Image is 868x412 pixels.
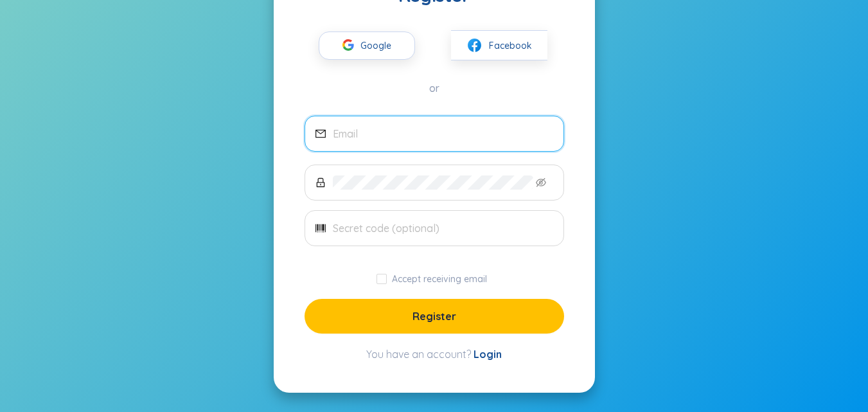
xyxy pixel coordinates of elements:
span: lock [315,177,326,188]
div: or [305,81,564,95]
input: Email [333,127,553,141]
div: You have an account? [305,346,564,362]
span: Register [412,309,456,323]
span: eye-invisible [536,177,546,188]
a: Login [474,348,502,361]
button: facebookFacebook [451,30,547,60]
button: Register [305,299,564,334]
span: Google [360,32,398,59]
span: barcode [315,223,326,233]
img: facebook [466,37,483,53]
input: Secret code (optional) [333,221,553,235]
span: Accept receiving email [387,273,492,285]
button: Google [319,31,415,60]
span: mail [315,129,326,139]
span: Facebook [489,39,532,53]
